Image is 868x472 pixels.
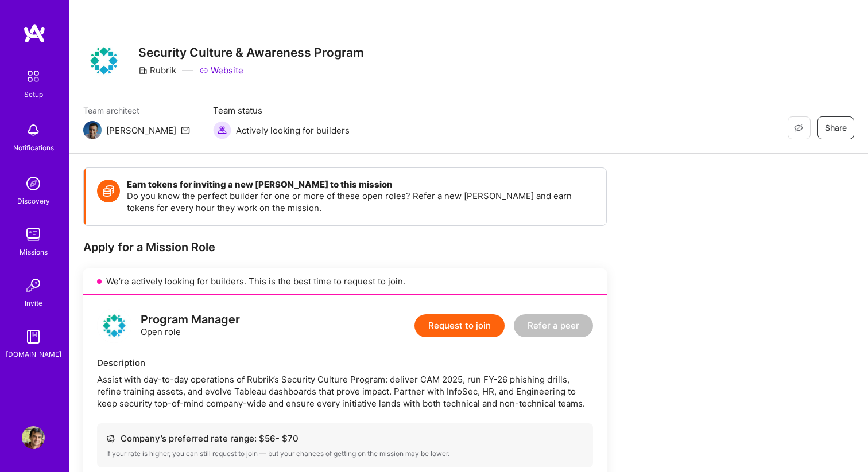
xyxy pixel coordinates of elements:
div: [PERSON_NAME] [106,124,176,136]
div: Invite [25,297,42,309]
a: User Avatar [19,426,48,449]
img: guide book [22,325,45,348]
img: Invite [22,274,45,297]
button: Refer a peer [514,314,593,337]
span: Team status [213,104,350,116]
span: Team architect [83,104,190,116]
img: teamwork [22,223,45,246]
button: Share [817,116,854,139]
p: Do you know the perfect builder for one or more of these open roles? Refer a new [PERSON_NAME] an... [127,190,595,214]
img: Company Logo [83,40,125,81]
div: If your rate is higher, you can still request to join — but your chances of getting on the missio... [106,449,584,458]
img: User Avatar [22,426,45,449]
a: Website [199,64,243,76]
div: [DOMAIN_NAME] [6,348,61,360]
div: Description [97,357,593,369]
img: logo [23,23,46,44]
img: setup [21,64,45,88]
h3: Security Culture & Awareness Program [138,45,364,60]
img: bell [22,119,45,142]
div: Setup [24,88,43,100]
span: Actively looking for builders [236,124,350,136]
div: We’re actively looking for builders. This is the best time to request to join. [83,268,607,295]
i: icon Cash [106,434,115,443]
h4: Earn tokens for inviting a new [PERSON_NAME] to this mission [127,180,595,190]
i: icon EyeClosed [794,123,803,132]
div: Company’s preferred rate range: $ 56 - $ 70 [106,432,584,444]
button: Request to join [414,314,505,337]
div: Notifications [13,142,54,154]
img: Team Architect [83,121,102,139]
div: Assist with day-to-day operations of Rubrik’s Security Culture Program: deliver CAM 2025, run FY-... [97,373,593,409]
img: logo [97,309,131,343]
span: Share [825,122,847,134]
i: icon CompanyGray [138,66,148,75]
div: Apply for a Mission Role [83,240,607,255]
div: Open role [141,314,240,338]
div: Rubrik [138,64,176,76]
img: Actively looking for builders [213,121,231,139]
div: Missions [20,246,48,258]
div: Discovery [17,195,50,207]
i: icon Mail [181,126,190,135]
img: Token icon [97,180,120,202]
img: discovery [22,172,45,195]
div: Program Manager [141,314,240,326]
